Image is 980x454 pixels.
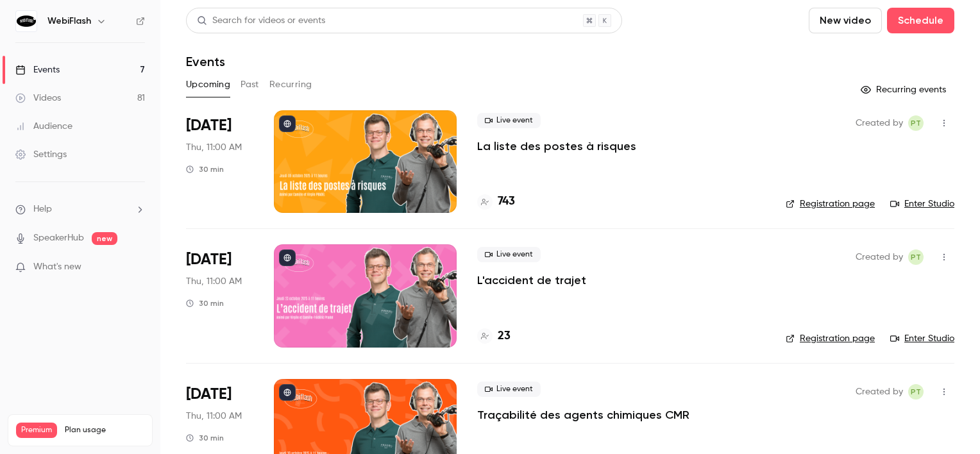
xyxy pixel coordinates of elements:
[477,193,515,210] a: 743
[477,328,511,345] a: 23
[911,115,921,131] span: PT
[47,15,91,28] h6: WebiFlash
[498,328,511,345] h4: 23
[92,232,117,245] span: new
[786,332,875,345] a: Registration page
[186,164,224,174] div: 30 min
[890,332,954,345] a: Enter Studio
[477,273,586,288] a: L'accident de trajet
[908,249,924,265] span: Pauline TERRIEN
[16,11,37,31] img: WebiFlash
[786,198,875,210] a: Registration page
[856,115,903,131] span: Created by
[186,54,225,69] h1: Events
[15,203,145,216] li: help-dropdown-opener
[477,247,541,262] span: Live event
[890,198,954,210] a: Enter Studio
[911,249,921,265] span: PT
[809,8,882,33] button: New video
[15,120,72,133] div: Audience
[186,433,224,443] div: 30 min
[855,80,954,100] button: Recurring events
[856,249,903,265] span: Created by
[33,231,84,245] a: SpeakerHub
[33,203,52,216] span: Help
[477,139,636,154] a: La liste des postes à risques
[186,275,242,288] span: Thu, 11:00 AM
[241,74,259,95] button: Past
[15,63,60,76] div: Events
[15,92,61,105] div: Videos
[477,113,541,128] span: Live event
[15,148,67,161] div: Settings
[887,8,954,33] button: Schedule
[197,14,325,28] div: Search for videos or events
[16,423,57,438] span: Premium
[186,249,232,270] span: [DATE]
[911,384,921,399] span: PT
[186,410,242,423] span: Thu, 11:00 AM
[186,110,253,213] div: Oct 9 Thu, 11:00 AM (Europe/Paris)
[477,407,689,423] a: Traçabilité des agents chimiques CMR
[186,74,230,95] button: Upcoming
[269,74,312,95] button: Recurring
[33,260,81,274] span: What's new
[498,193,515,210] h4: 743
[186,115,232,136] span: [DATE]
[908,384,924,399] span: Pauline TERRIEN
[908,115,924,131] span: Pauline TERRIEN
[186,384,232,405] span: [DATE]
[186,141,242,154] span: Thu, 11:00 AM
[130,262,145,273] iframe: Noticeable Trigger
[186,298,224,308] div: 30 min
[856,384,903,399] span: Created by
[65,425,144,435] span: Plan usage
[477,382,541,397] span: Live event
[186,244,253,347] div: Oct 23 Thu, 11:00 AM (Europe/Paris)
